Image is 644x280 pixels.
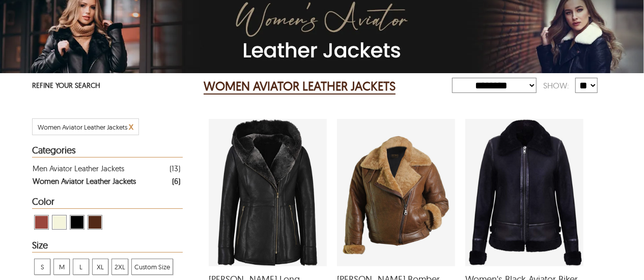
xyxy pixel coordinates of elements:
[73,259,89,274] span: L
[35,259,50,274] span: S
[170,162,180,175] div: ( 13 )
[32,240,183,253] div: Heading Filter Women Aviator Leather Jackets by Size
[88,215,102,230] div: View Brown ( Brand Color ) Women Aviator Leather Jackets
[32,78,183,94] p: REFINE YOUR SEARCH
[111,259,128,275] div: View 2XL Women Aviator Leather Jackets
[34,215,49,230] div: View Cognac Women Aviator Leather Jackets
[33,162,124,175] div: Men Aviator Leather Jackets
[73,259,89,275] div: View L Women Aviator Leather Jackets
[33,175,180,188] a: Filter Women Aviator Leather Jackets
[54,259,69,274] span: M
[53,259,70,275] div: View M Women Aviator Leather Jackets
[33,175,136,188] div: Women Aviator Leather Jackets
[537,77,575,95] div: Show:
[52,215,67,230] div: View Beige Women Aviator Leather Jackets
[112,259,128,274] span: 2XL
[93,259,108,274] span: XL
[92,259,108,275] div: View XL Women Aviator Leather Jackets
[129,123,133,131] a: Cancel Filter
[132,259,173,274] span: Custom Size
[32,197,183,209] div: Heading Filter Women Aviator Leather Jackets by Color
[129,120,133,132] span: x
[204,78,396,95] h2: WOMEN AVIATOR LEATHER JACKETS
[32,145,183,158] div: Heading Filter Women Aviator Leather Jackets by Categories
[38,123,127,131] span: Filter Women Aviator Leather Jackets
[34,259,50,275] div: View S Women Aviator Leather Jackets
[33,162,180,175] a: Filter Men Aviator Leather Jackets
[172,175,180,188] div: ( 6 )
[131,259,173,275] div: View Custom Size Women Aviator Leather Jackets
[70,215,85,230] div: View Black Women Aviator Leather Jackets
[204,76,440,97] div: Women Aviator Leather Jackets 6 Results Found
